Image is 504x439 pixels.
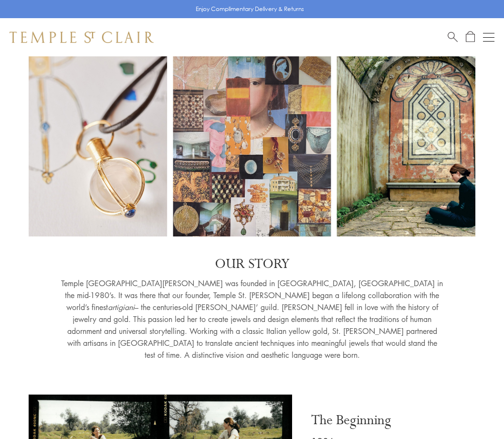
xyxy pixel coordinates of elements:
p: Temple [GEOGRAPHIC_DATA][PERSON_NAME] was founded in [GEOGRAPHIC_DATA], [GEOGRAPHIC_DATA] in the ... [61,278,443,361]
em: artigiani [108,302,135,312]
p: OUR STORY [61,256,443,273]
img: Temple St. Clair [10,32,154,43]
a: Search [448,31,458,43]
p: The Beginning [311,412,475,429]
button: Open navigation [483,32,494,43]
p: Enjoy Complimentary Delivery & Returns [196,4,304,14]
a: Open Shopping Bag [466,31,475,43]
iframe: Gorgias live chat messenger [456,394,494,429]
